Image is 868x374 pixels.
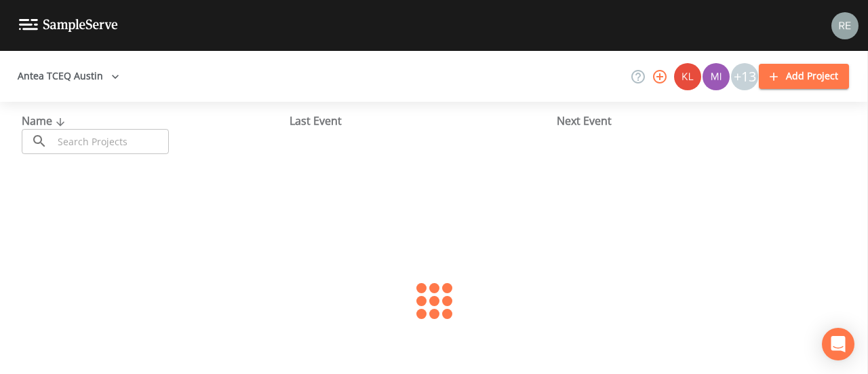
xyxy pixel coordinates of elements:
[290,113,557,129] div: Last Event
[703,63,730,90] img: a1ea4ff7c53760f38bef77ef7c6649bf
[731,63,758,90] div: +13
[822,328,854,360] div: Open Intercom Messenger
[557,113,825,129] div: Next Event
[22,113,68,128] span: Name
[702,63,730,90] div: Miriaha Caddie
[19,19,118,32] img: logo
[674,63,701,90] img: 9c4450d90d3b8045b2e5fa62e4f92659
[673,63,702,90] div: Kler Teran
[759,64,849,89] button: Add Project
[12,64,125,89] button: Antea TCEQ Austin
[53,129,169,154] input: Search Projects
[831,12,859,39] img: e720f1e92442e99c2aab0e3b783e6548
